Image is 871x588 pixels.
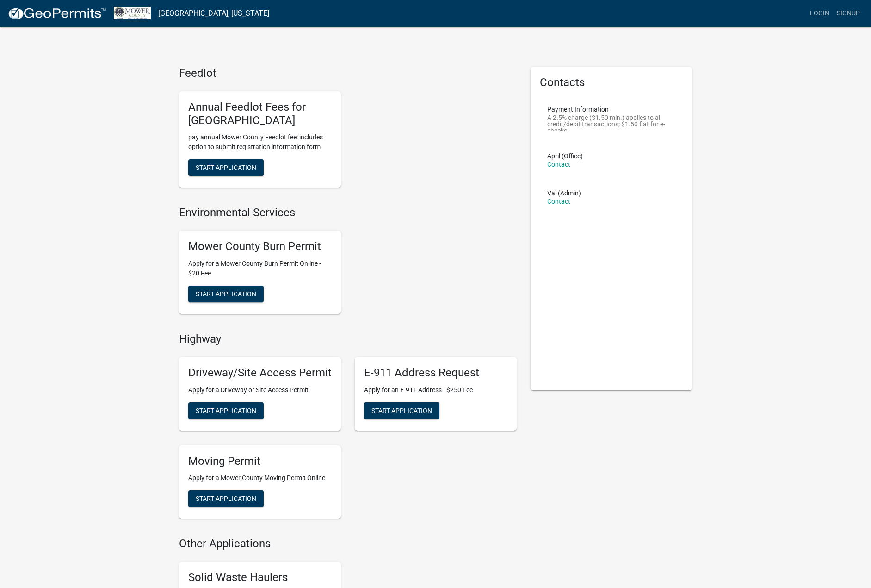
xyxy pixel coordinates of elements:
[188,259,332,278] p: Apply for a Mower County Burn Permit Online - $20 Fee
[364,402,439,419] button: Start Application
[188,385,332,395] p: Apply for a Driveway or Site Access Permit
[540,76,683,89] h5: Contacts
[114,7,151,19] img: Mower County, Minnesota
[371,407,432,414] span: Start Application
[158,6,269,21] a: [GEOGRAPHIC_DATA], [US_STATE]
[188,366,332,380] h5: Driveway/Site Access Permit
[188,571,332,584] h5: Solid Waste Haulers
[833,5,864,22] a: Signup
[547,114,676,131] p: A 2.5% charge ($1.50 min.) applies to all credit/debit transactions; $1.50 flat for e-checks
[364,385,507,395] p: Apply for an E-911 Address - $250 Fee
[806,5,833,22] a: Login
[179,537,517,550] h4: Other Applications
[188,402,264,419] button: Start Application
[188,240,332,253] h5: Mower County Burn Permit
[547,198,570,205] a: Contact
[179,67,517,80] h4: Feedlot
[188,159,264,176] button: Start Application
[547,153,583,159] p: April (Office)
[547,190,581,196] p: Val (Admin)
[188,286,264,302] button: Start Application
[547,161,570,168] a: Contact
[196,164,256,171] span: Start Application
[547,106,676,113] p: Payment Information
[196,495,256,502] span: Start Application
[188,490,264,507] button: Start Application
[188,473,332,483] p: Apply for a Mower County Moving Permit Online
[364,366,507,380] h5: E-911 Address Request
[196,407,256,414] span: Start Application
[179,206,517,219] h4: Environmental Services
[188,455,332,468] h5: Moving Permit
[196,290,256,297] span: Start Application
[188,100,332,127] h5: Annual Feedlot Fees for [GEOGRAPHIC_DATA]
[188,132,332,152] p: pay annual Mower County Feedlot fee; includes option to submit registration information form
[179,332,517,346] h4: Highway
